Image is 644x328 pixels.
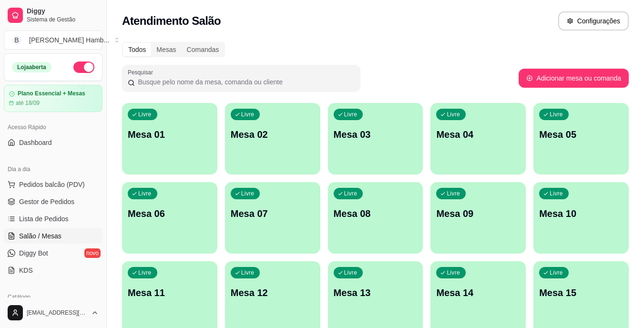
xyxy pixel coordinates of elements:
button: LivreMesa 05 [533,103,629,174]
p: Livre [447,269,460,277]
span: [EMAIL_ADDRESS][DOMAIN_NAME] [27,309,87,317]
p: Livre [447,111,460,118]
div: Loja aberta [12,62,51,72]
p: Mesa 15 [539,286,623,299]
button: [EMAIL_ADDRESS][DOMAIN_NAME] [4,301,102,324]
p: Livre [138,269,152,277]
button: LivreMesa 08 [328,182,423,254]
span: Diggy Bot [19,248,48,258]
span: Salão / Mesas [19,231,61,241]
button: Select a team [4,31,102,50]
button: LivreMesa 01 [122,103,217,174]
p: Mesa 12 [231,286,315,299]
p: Livre [138,111,152,118]
span: Gestor de Pedidos [19,197,74,206]
p: Mesa 01 [128,128,212,141]
span: Sistema de Gestão [27,16,99,23]
p: Livre [447,190,460,197]
p: Mesa 14 [436,286,520,299]
p: Mesa 09 [436,207,520,220]
article: Plano Essencial + Mesas [18,90,85,97]
input: Pesquisar [135,77,355,87]
label: Pesquisar [128,68,156,76]
div: Catálogo [4,289,102,305]
button: Configurações [558,11,629,31]
p: Mesa 10 [539,207,623,220]
p: Livre [344,111,358,118]
span: Diggy [27,7,99,16]
p: Livre [241,111,255,118]
p: Mesa 02 [231,128,315,141]
span: Pedidos balcão (PDV) [19,180,85,189]
p: Mesa 08 [334,207,418,220]
div: Comandas [182,43,225,56]
p: Mesa 11 [128,286,212,299]
a: Gestor de Pedidos [4,194,102,209]
a: Diggy Botnovo [4,246,102,261]
button: LivreMesa 07 [225,182,320,254]
button: Adicionar mesa ou comanda [519,69,629,88]
p: Mesa 07 [231,207,315,220]
div: Dia a dia [4,162,102,177]
button: LivreMesa 09 [430,182,526,254]
a: DiggySistema de Gestão [4,4,102,27]
button: LivreMesa 04 [430,103,526,174]
p: Livre [241,190,255,197]
span: KDS [19,266,33,275]
p: Mesa 05 [539,128,623,141]
button: Alterar Status [73,61,94,73]
a: KDS [4,263,102,278]
p: Mesa 03 [334,128,418,141]
p: Livre [138,190,152,197]
button: Pedidos balcão (PDV) [4,177,102,192]
span: B [12,35,21,45]
a: Plano Essencial + Mesasaté 18/09 [4,85,102,112]
p: Livre [344,190,358,197]
button: LivreMesa 03 [328,103,423,174]
span: Lista de Pedidos [19,214,69,224]
p: Livre [550,190,563,197]
a: Dashboard [4,135,102,150]
a: Salão / Mesas [4,228,102,244]
div: Acesso Rápido [4,120,102,135]
h2: Atendimento Salão [122,13,221,29]
p: Livre [550,269,563,277]
button: LivreMesa 06 [122,182,217,254]
p: Livre [344,269,358,277]
div: Mesas [151,43,181,56]
span: Dashboard [19,138,52,147]
p: Livre [550,111,563,118]
a: Lista de Pedidos [4,211,102,226]
div: Todos [123,43,151,56]
p: Mesa 13 [334,286,418,299]
article: até 18/09 [16,99,40,107]
p: Livre [241,269,255,277]
div: [PERSON_NAME] Hamb ... [29,35,109,45]
button: LivreMesa 10 [533,182,629,254]
button: LivreMesa 02 [225,103,320,174]
p: Mesa 04 [436,128,520,141]
p: Mesa 06 [128,207,212,220]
